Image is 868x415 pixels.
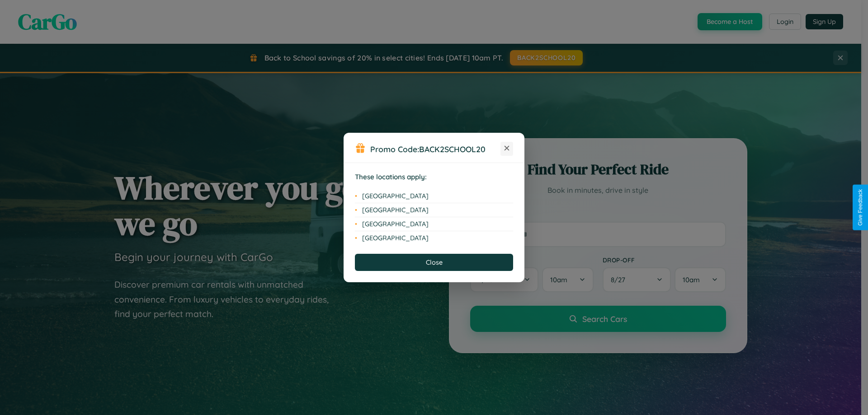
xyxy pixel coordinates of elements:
div: Give Feedback [857,189,863,226]
h3: Promo Code: [370,144,500,154]
strong: These locations apply: [355,173,427,181]
li: [GEOGRAPHIC_DATA] [355,231,513,245]
li: [GEOGRAPHIC_DATA] [355,217,513,231]
b: BACK2SCHOOL20 [419,144,486,154]
li: [GEOGRAPHIC_DATA] [355,203,513,217]
li: [GEOGRAPHIC_DATA] [355,189,513,203]
button: Close [355,254,513,271]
